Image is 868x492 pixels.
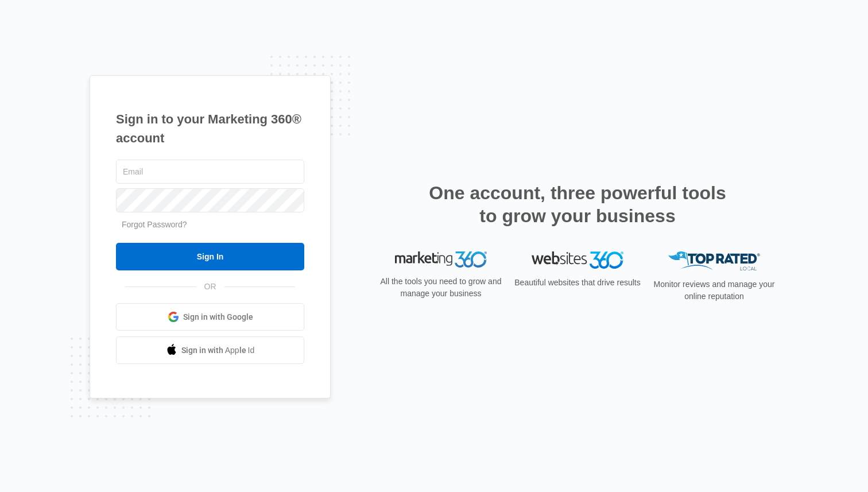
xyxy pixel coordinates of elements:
[116,160,304,184] input: Email
[116,243,304,270] input: Sign In
[513,277,642,289] p: Beautiful websites that drive results
[122,220,187,229] a: Forgot Password?
[116,303,304,331] a: Sign in with Google
[532,251,623,268] img: Websites 360
[668,251,760,270] img: Top Rated Local
[395,251,487,268] img: Marketing 360
[183,311,253,323] span: Sign in with Google
[196,281,224,293] span: OR
[377,276,505,300] p: All the tools you need to grow and manage your business
[425,181,730,227] h2: One account, three powerful tools to grow your business
[116,336,304,364] a: Sign in with Apple Id
[650,278,778,303] p: Monitor reviews and manage your online reputation
[181,344,255,357] span: Sign in with Apple Id
[116,110,304,148] h1: Sign in to your Marketing 360® account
